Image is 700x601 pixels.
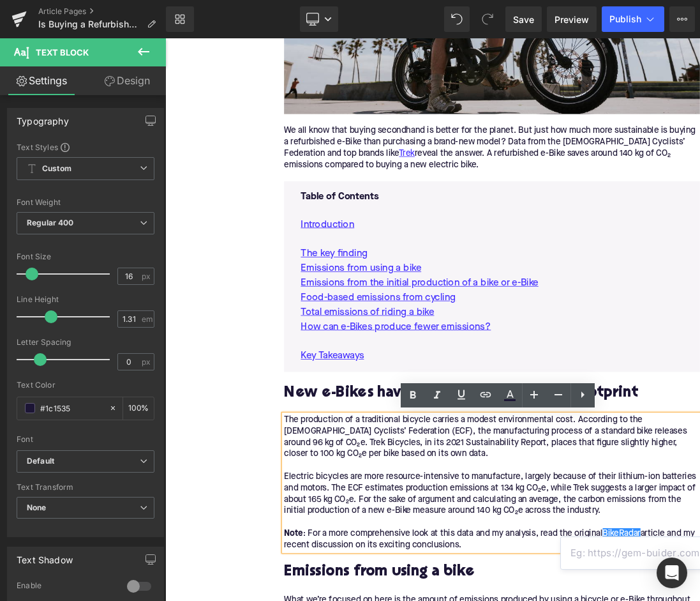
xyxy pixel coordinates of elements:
[17,435,154,444] div: Font
[41,15,91,27] h2: Questions?
[27,456,54,467] i: Default
[657,558,687,588] div: Open Intercom Messenger
[160,298,343,315] a: Food-based emissions from cycling
[38,6,166,17] a: Article Pages
[38,19,142,29] span: Is Buying a Refurbished E-Bike More Sustainable Than Purchasing New?
[517,579,562,592] a: BikeRadar
[555,13,589,26] span: Preview
[36,47,89,57] span: Text Block
[17,295,154,304] div: Line Height
[123,397,154,420] div: %
[160,315,318,332] a: Total emissions of riding a bike
[27,218,74,227] b: Regular 400
[166,6,194,32] a: New Library
[669,6,695,32] button: More
[17,483,154,492] div: Text Transform
[276,130,295,143] a: Trek
[160,181,252,193] font: Table of Contents
[17,547,73,565] div: Text Shadow
[140,103,632,156] div: We all know that buying secondhand is better for the planet. But just how much more sustainable i...
[140,409,632,429] h2: New e-Bikes have a higher initial carbon footprint
[142,272,153,280] span: px
[27,503,47,512] b: None
[609,14,641,24] span: Publish
[42,164,71,174] b: Custom
[17,581,114,594] div: Enable
[475,6,500,32] button: Redo
[160,367,235,384] a: Key Takeaways
[17,252,154,261] div: Font Size
[17,198,154,207] div: Font Weight
[142,315,153,323] span: em
[547,6,597,32] a: Preview
[40,401,103,415] input: Color
[160,263,302,280] a: Emissions from using a bike
[17,142,154,152] div: Text Styles
[160,211,223,229] a: Introduction
[17,338,154,347] div: Letter Spacing
[602,6,664,32] button: Publish
[86,66,168,95] a: Design
[444,6,470,32] button: Undo
[6,4,106,38] button: Gorgias live chat
[140,580,163,590] strong: Note
[17,381,154,390] div: Text Color
[160,280,441,298] a: Emissions from the initial production of a bike or e-Bike
[142,358,153,366] span: px
[160,332,385,349] a: How can e-Bikes produce fewer emissions?
[513,13,534,26] span: Save
[17,109,69,126] div: Typography
[160,246,239,263] a: The key finding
